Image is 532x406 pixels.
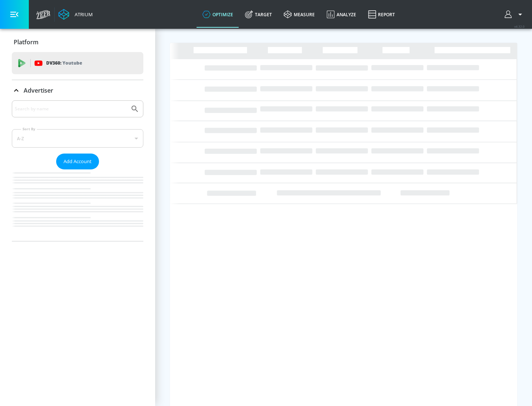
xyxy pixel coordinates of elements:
div: Advertiser [12,80,143,101]
span: Add Account [64,157,92,166]
div: A-Z [12,129,143,148]
a: Analyze [321,1,362,28]
span: v 4.32.0 [514,24,525,28]
a: Target [239,1,278,28]
p: Platform [14,38,38,46]
input: Search by name [15,104,127,114]
label: Sort By [21,127,37,131]
p: Advertiser [24,86,53,94]
div: Atrium [72,11,93,18]
div: DV360: Youtube [12,52,143,74]
a: optimize [197,1,239,28]
div: Platform [12,32,143,52]
p: Youtube [62,59,82,67]
a: measure [278,1,321,28]
div: Advertiser [12,100,143,241]
a: Atrium [58,9,93,20]
button: Add Account [56,154,99,169]
p: DV360: [46,59,82,67]
a: Report [362,1,401,28]
nav: list of Advertiser [12,169,143,241]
